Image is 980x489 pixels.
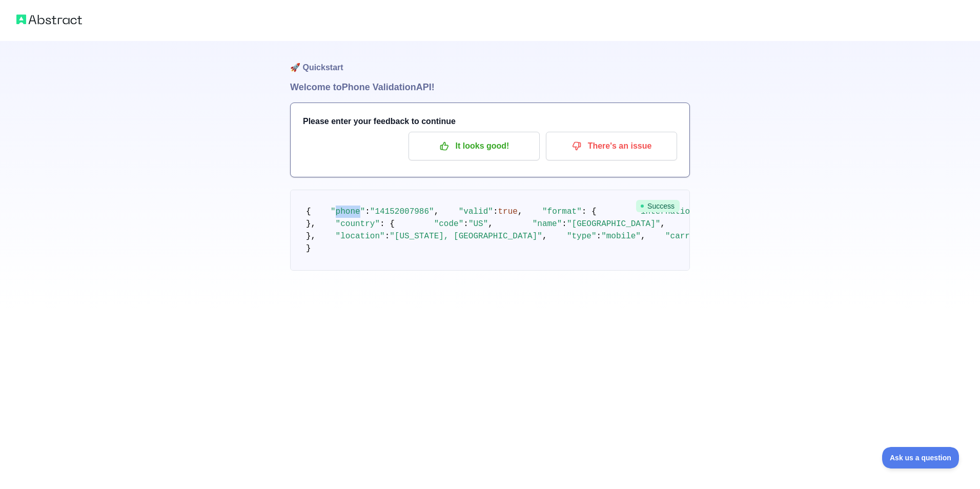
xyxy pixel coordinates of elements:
[409,132,540,160] button: It looks good!
[365,207,370,216] span: :
[567,232,597,241] span: "type"
[493,207,498,216] span: :
[636,207,709,216] span: "international"
[488,219,493,229] span: ,
[533,219,562,229] span: "name"
[468,219,488,229] span: "US"
[582,207,597,216] span: : {
[562,219,567,229] span: :
[290,80,690,94] h1: Welcome to Phone Validation API!
[306,207,311,216] span: {
[665,232,709,241] span: "carrier"
[597,232,602,241] span: :
[303,115,677,128] h3: Please enter your feedback to continue
[336,219,380,229] span: "country"
[385,232,390,241] span: :
[641,232,646,241] span: ,
[336,232,385,241] span: "location"
[542,232,547,241] span: ,
[434,219,464,229] span: "code"
[463,219,468,229] span: :
[416,137,532,155] p: It looks good!
[518,207,523,216] span: ,
[660,219,665,229] span: ,
[601,232,641,241] span: "mobile"
[554,137,669,155] p: There's an issue
[331,207,365,216] span: "phone"
[546,132,677,160] button: There's an issue
[567,219,660,229] span: "[GEOGRAPHIC_DATA]"
[370,207,434,216] span: "14152007986"
[434,207,439,216] span: ,
[498,207,518,216] span: true
[380,219,395,229] span: : {
[390,232,542,241] span: "[US_STATE], [GEOGRAPHIC_DATA]"
[459,207,493,216] span: "valid"
[636,200,680,212] span: Success
[542,207,582,216] span: "format"
[16,12,82,27] img: Abstract logo
[882,447,959,468] iframe: Toggle Customer Support
[290,41,690,80] h1: 🚀 Quickstart
[306,207,956,253] code: }, }, }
